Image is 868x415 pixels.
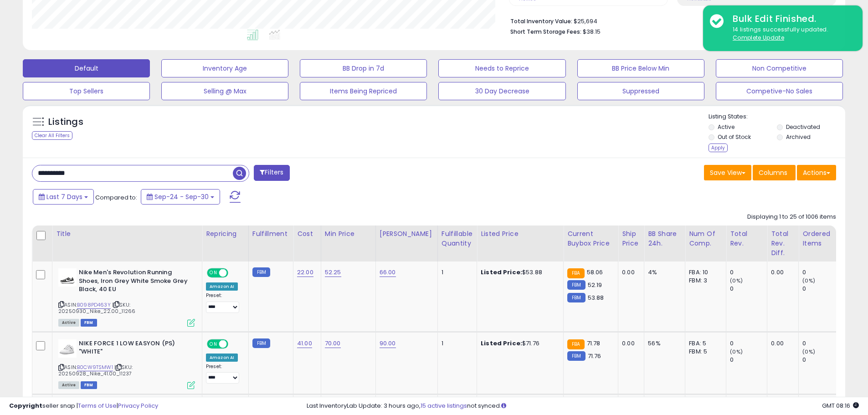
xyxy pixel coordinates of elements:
small: (0%) [730,348,743,355]
small: FBA [567,268,584,278]
button: Save View [704,165,751,180]
button: Needs to Reprice [438,59,565,77]
a: Terms of Use [78,401,117,410]
a: 15 active listings [421,401,467,410]
small: FBM [567,351,585,361]
span: All listings currently available for purchase on Amazon [58,381,79,389]
div: 1 [442,268,470,277]
div: Preset: [206,292,241,313]
div: Ship Price [622,229,640,248]
div: 0 [730,268,767,277]
small: FBM [252,338,270,348]
div: Ordered Items [802,229,836,248]
div: BB Share 24h. [648,229,681,248]
div: FBA: 5 [689,339,719,348]
button: BB Drop in 7d [300,59,427,77]
div: Fulfillment [252,229,289,239]
span: Sep-24 - Sep-30 [154,192,209,201]
div: Displaying 1 to 25 of 1006 items [747,213,836,221]
div: 0 [802,339,839,348]
a: 41.00 [297,339,312,348]
div: Last InventoryLab Update: 3 hours ago, not synced. [307,402,859,410]
span: OFF [227,269,241,277]
div: FBM: 5 [689,348,719,356]
span: ON [208,340,219,348]
label: Archived [786,133,811,141]
small: FBA [567,339,584,349]
div: seller snap | | [9,402,158,410]
u: Complete Update [733,34,784,41]
div: Apply [709,143,728,152]
small: (0%) [802,277,815,284]
button: 30 Day Decrease [438,82,565,100]
div: ASIN: [58,268,195,326]
span: FBM [81,319,97,327]
span: 71.76 [588,352,601,360]
button: Items Being Repriced [300,82,427,100]
small: (0%) [730,277,743,284]
div: [PERSON_NAME] [380,229,434,239]
div: 56% [648,339,678,348]
div: 0.00 [771,268,791,277]
div: 0 [730,339,767,348]
div: Num of Comp. [689,229,722,248]
div: FBM: 3 [689,277,719,285]
div: Repricing [206,229,245,239]
label: Active [718,123,734,131]
a: Privacy Policy [118,401,158,410]
a: B098PD463Y [77,301,111,309]
span: OFF [227,340,241,348]
li: $25,694 [510,15,829,26]
div: 0.00 [622,339,637,348]
button: BB Price Below Min [577,59,704,77]
strong: Copyright [9,401,42,410]
span: FBM [81,381,97,389]
small: FBM [252,267,270,277]
button: Columns [753,165,796,180]
span: 58.06 [587,268,603,277]
button: Actions [797,165,836,180]
div: 4% [648,268,678,277]
small: (0%) [802,348,815,355]
div: $53.88 [481,268,556,277]
div: 0 [802,268,839,277]
a: B0CW9TSMW1 [77,364,113,371]
div: Fulfillable Quantity [442,229,473,248]
button: Competive-No Sales [716,82,843,100]
small: FBM [567,293,585,302]
span: Last 7 Days [46,192,82,201]
span: Columns [759,168,787,177]
span: Compared to: [95,193,137,202]
img: 31HZohjGSuL._SL40_.jpg [58,268,77,287]
span: 71.78 [587,339,601,348]
span: All listings currently available for purchase on Amazon [58,319,79,327]
h5: Listings [48,116,83,128]
div: Total Rev. Diff. [771,229,795,258]
p: Listing States: [709,113,845,121]
button: Suppressed [577,82,704,100]
div: Clear All Filters [32,131,72,140]
button: Filters [254,165,289,181]
b: Listed Price: [481,339,522,348]
button: Selling @ Max [161,82,288,100]
div: 0 [802,285,839,293]
a: 22.00 [297,268,313,277]
a: 90.00 [380,339,396,348]
button: Inventory Age [161,59,288,77]
div: 0.00 [622,268,637,277]
div: 0 [730,285,767,293]
div: 14 listings successfully updated. [726,26,856,42]
button: Top Sellers [23,82,150,100]
div: FBA: 10 [689,268,719,277]
span: $38.15 [583,27,601,36]
b: Short Term Storage Fees: [510,28,581,36]
span: 53.88 [588,293,604,302]
div: Bulk Edit Finished. [726,12,856,26]
div: ASIN: [58,339,195,388]
div: Listed Price [481,229,560,239]
div: Amazon AI [206,282,238,291]
span: 2025-10-8 08:16 GMT [822,401,859,410]
span: 52.19 [588,281,602,289]
div: Current Buybox Price [567,229,614,248]
a: 70.00 [325,339,341,348]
